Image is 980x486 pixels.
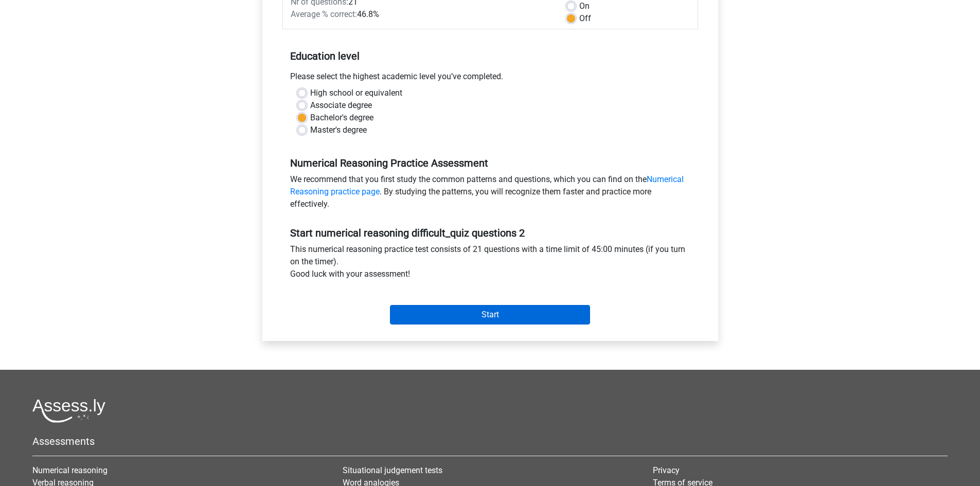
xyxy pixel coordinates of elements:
span: Average % correct: [291,9,357,19]
img: Assessly logo [32,399,105,423]
label: Associate degree [310,99,372,112]
div: Please select the highest academic level you’ve completed. [282,70,698,87]
div: We recommend that you first study the common patterns and questions, which you can find on the . ... [282,173,698,214]
a: Numerical reasoning [32,465,108,475]
label: Bachelor's degree [310,112,373,124]
div: 46.8% [283,8,559,21]
label: Off [579,12,591,25]
h5: Start numerical reasoning difficult_quiz questions 2 [290,227,690,239]
a: Situational judgement tests [343,465,442,475]
div: This numerical reasoning practice test consists of 21 questions with a time limit of 45:00 minute... [282,243,698,284]
label: Master's degree [310,124,367,136]
h5: Assessments [32,435,948,447]
input: Start [390,305,590,325]
h5: Numerical Reasoning Practice Assessment [290,157,690,169]
a: Privacy [653,465,680,475]
h5: Education level [290,46,690,66]
label: High school or equivalent [310,87,402,99]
